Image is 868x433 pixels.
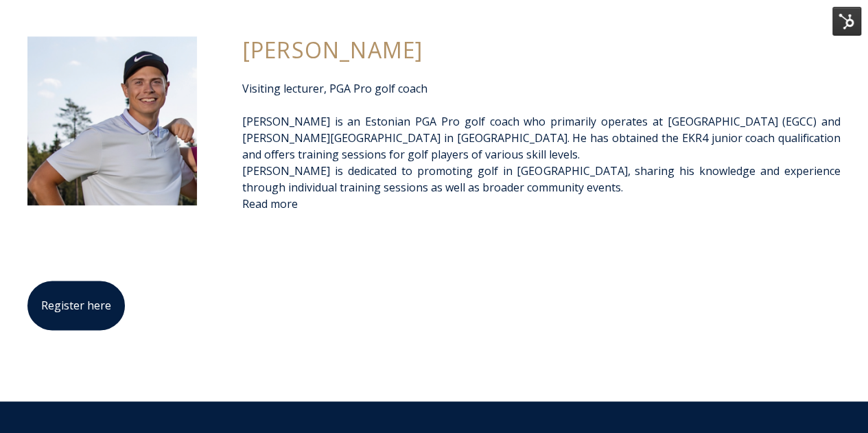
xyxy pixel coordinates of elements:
[832,7,861,36] img: HubSpot Tools Menu Toggle
[242,113,841,196] div: [PERSON_NAME] is an Estonian PGA Pro golf coach who primarily operates at [GEOGRAPHIC_DATA] (EGCC...
[242,196,298,211] a: Read more
[242,80,841,97] p: Visiting lecturer, PGA Pro golf coach
[242,35,423,65] span: [PERSON_NAME]
[27,281,125,330] a: Register here
[27,36,197,206] img: christofer-herman-250x250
